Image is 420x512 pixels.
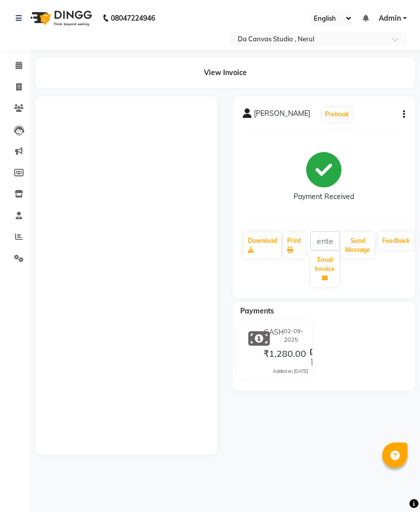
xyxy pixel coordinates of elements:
[273,368,308,375] div: Added on [DATE]
[240,306,274,315] span: Payments
[294,191,354,202] div: Payment Received
[35,57,415,88] div: View Invoice
[398,491,415,507] iframe: chat widget
[284,327,306,344] span: 02-09-2025
[283,232,305,259] a: Print
[379,13,401,24] span: Admin
[254,108,310,122] span: [PERSON_NAME]
[311,251,339,287] button: Email Invoice
[244,232,281,259] a: Download
[26,4,95,32] img: logo
[322,107,352,121] button: Prebook
[310,231,340,250] input: enter email
[341,232,374,259] button: Send Message
[263,348,306,362] span: ₹1,280.00
[264,327,284,344] span: CASH
[378,232,414,249] a: Feedback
